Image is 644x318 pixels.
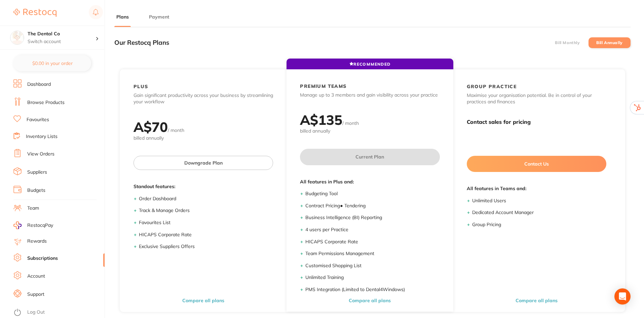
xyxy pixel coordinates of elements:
li: Group Pricing [472,221,606,228]
li: Unlimited Training [305,274,440,281]
a: Subscriptions [27,255,58,262]
h4: The Dental Co [28,31,96,37]
a: Suppliers [27,169,47,176]
a: Rewards [27,238,47,245]
a: Support [27,291,44,298]
span: / month [168,127,184,133]
p: Manage up to 3 members and gain visibility across your practice [300,92,440,99]
a: View Orders [27,151,54,157]
img: The Dental Co [10,31,24,44]
span: All features in Teams and: [467,185,606,192]
h2: GROUP PRACTICE [467,83,517,90]
button: Log Out [13,307,103,318]
li: PMS Integration (Limited to Dental4Windows) [305,286,440,293]
li: Track & Manage Orders [139,207,273,214]
li: Exclusive Suppliers Offers [139,243,273,250]
button: Compare all plans [514,297,560,304]
p: Maximise your organisation potential. Be in control of your practices and finances [467,92,606,105]
span: Standout features: [134,183,273,190]
li: Unlimited Users [472,198,606,204]
a: Favourites [27,116,49,123]
button: Contact Us [467,156,606,172]
a: Budgets [27,187,45,194]
label: Bill Monthly [555,40,580,45]
button: Current Plan [300,149,440,165]
a: Restocq Logo [13,5,56,21]
button: Downgrade Plan [134,156,273,170]
a: Team [27,205,39,212]
h2: A$ 70 [134,118,168,135]
a: Log Out [27,309,45,316]
li: Business Intelligence (BI) Reporting [305,214,440,221]
li: HICAPS Corporate Rate [139,232,273,238]
li: Contract Pricing ● Tendering [305,203,440,209]
h3: Our Restocq Plans [114,39,169,46]
button: Compare all plans [180,297,226,304]
p: Switch account [28,38,96,45]
button: Compare all plans [347,297,393,304]
a: Account [27,273,45,280]
span: / month [342,120,359,126]
h2: PREMIUM TEAMS [300,83,346,89]
img: Restocq Logo [13,9,56,17]
h2: A$ 135 [300,111,342,128]
li: Favourites List [139,219,273,226]
h2: PLUS [134,83,148,90]
span: RestocqPay [27,222,53,229]
button: Payment [147,14,171,20]
span: billed annually [300,128,440,135]
a: RestocqPay [13,221,53,229]
li: Dedicated Account Manager [472,209,606,216]
button: $0.00 in your order [13,55,91,71]
li: Customised Shopping List [305,262,440,269]
h3: Contact sales for pricing [467,119,606,125]
button: Plans [114,14,131,20]
div: Open Intercom Messenger [614,288,631,305]
span: billed annually [134,135,273,142]
a: Dashboard [27,81,51,88]
li: HICAPS Corporate Rate [305,239,440,245]
label: Bill Annually [596,40,623,45]
li: Order Dashboard [139,196,273,202]
span: All features in Plus and: [300,179,440,185]
li: Team Permissions Management [305,250,440,257]
span: RECOMMENDED [349,62,390,67]
img: RestocqPay [13,221,22,229]
li: 4 users per Practice [305,226,440,233]
a: Inventory Lists [26,133,58,140]
li: Budgeting Tool [305,190,440,197]
a: Browse Products [27,99,65,106]
p: Gain significant productivity across your business by streamlining your workflow [134,92,273,105]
